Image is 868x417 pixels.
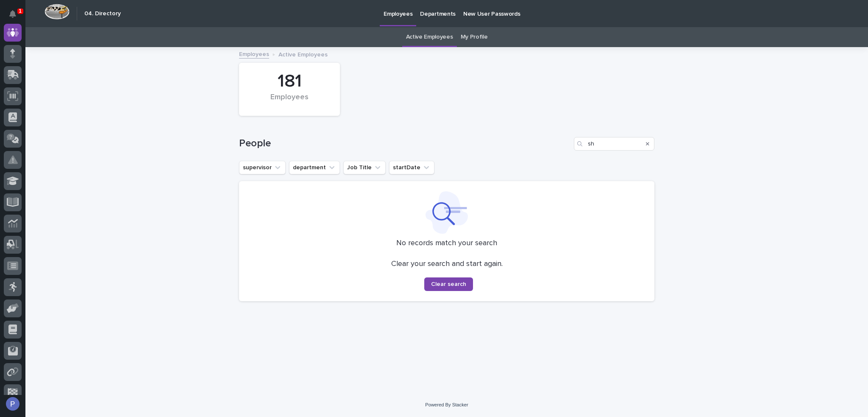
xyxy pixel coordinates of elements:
[389,161,434,174] button: startDate
[406,27,453,47] a: Active Employees
[253,93,325,111] div: Employees
[239,161,286,174] button: supervisor
[239,49,269,59] a: Employees
[253,71,325,92] div: 181
[4,5,22,23] button: Notifications
[249,239,644,248] p: No records match your search
[431,281,466,287] span: Clear search
[343,161,386,174] button: Job Title
[278,49,328,59] p: Active Employees
[574,137,654,151] input: Search
[391,260,503,269] p: Clear your search and start again.
[425,402,468,407] a: Powered By Stacker
[84,10,121,17] h2: 04. Directory
[461,27,488,47] a: My Profile
[289,161,340,174] button: department
[4,395,22,413] button: users-avatar
[45,4,70,20] img: Workspace Logo
[424,277,473,291] button: Clear search
[11,10,22,24] div: Notifications1
[239,137,570,150] h1: People
[19,8,22,14] p: 1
